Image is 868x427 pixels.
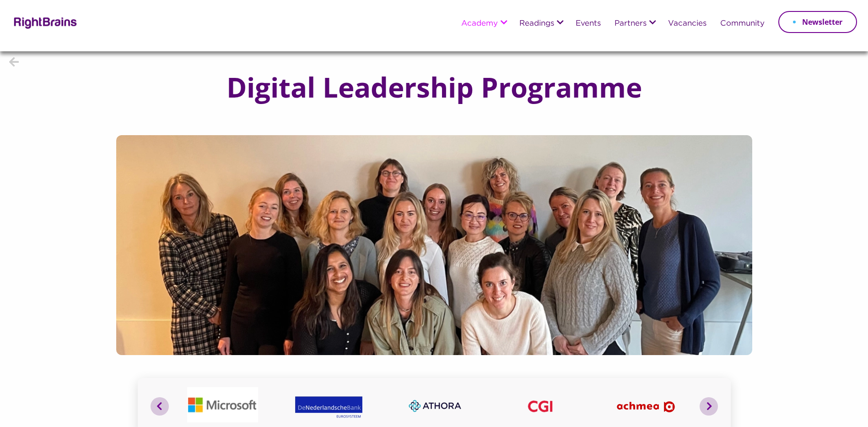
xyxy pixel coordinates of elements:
[11,16,77,29] img: Rightbrains
[668,20,706,28] a: Vacancies
[720,20,765,28] a: Community
[778,11,857,33] a: Newsletter
[208,72,660,102] h1: Digital Leadership Programme
[576,20,601,28] a: Events
[519,20,554,28] a: Readings
[700,397,718,416] button: Next
[461,20,498,28] a: Academy
[615,20,647,28] a: Partners
[151,397,169,416] button: Previous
